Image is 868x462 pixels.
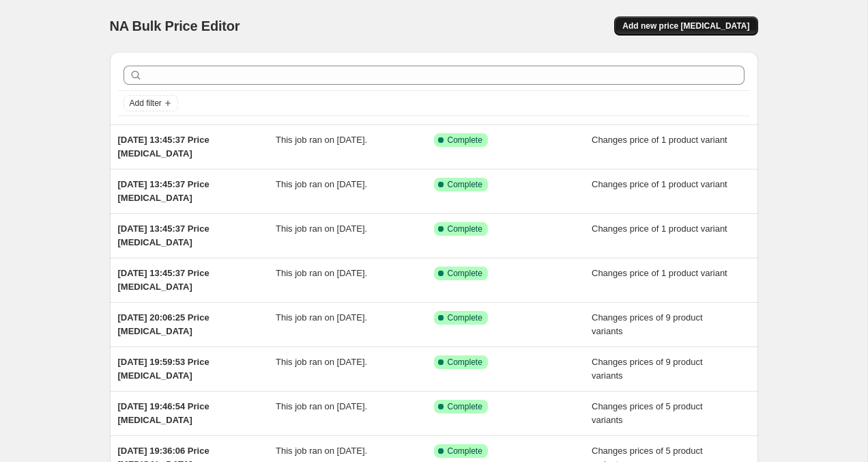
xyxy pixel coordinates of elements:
[118,135,209,159] span: [DATE] 13:45:37 Price [MEDICAL_DATA]
[622,21,749,31] span: Add new price [MEDICAL_DATA]
[592,135,727,145] span: Changes price of 1 product variant
[592,401,703,425] span: Changes prices of 5 product variants
[110,18,240,33] span: NA Bulk Price Editor
[118,223,209,247] span: [DATE] 13:45:37 Price [MEDICAL_DATA]
[118,312,209,336] span: [DATE] 20:06:25 Price [MEDICAL_DATA]
[448,312,482,323] span: Complete
[614,16,757,36] button: Add new price [MEDICAL_DATA]
[276,312,367,323] span: This job ran on [DATE].
[276,446,367,456] span: This job ran on [DATE].
[448,401,482,412] span: Complete
[592,179,727,189] span: Changes price of 1 product variant
[118,268,209,292] span: [DATE] 13:45:37 Price [MEDICAL_DATA]
[448,268,482,279] span: Complete
[448,179,482,190] span: Complete
[592,268,727,278] span: Changes price of 1 product variant
[276,135,367,145] span: This job ran on [DATE].
[276,268,367,278] span: This job ran on [DATE].
[448,357,482,368] span: Complete
[118,357,209,381] span: [DATE] 19:59:53 Price [MEDICAL_DATA]
[118,401,209,425] span: [DATE] 19:46:54 Price [MEDICAL_DATA]
[130,98,162,109] span: Add filter
[448,135,482,146] span: Complete
[592,223,727,234] span: Changes price of 1 product variant
[276,223,367,234] span: This job ran on [DATE].
[592,357,703,381] span: Changes prices of 9 product variants
[118,179,209,203] span: [DATE] 13:45:37 Price [MEDICAL_DATA]
[276,357,367,367] span: This job ran on [DATE].
[276,179,367,189] span: This job ran on [DATE].
[592,312,703,336] span: Changes prices of 9 product variants
[276,401,367,411] span: This job ran on [DATE].
[124,95,178,111] button: Add filter
[448,446,482,457] span: Complete
[448,223,482,234] span: Complete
